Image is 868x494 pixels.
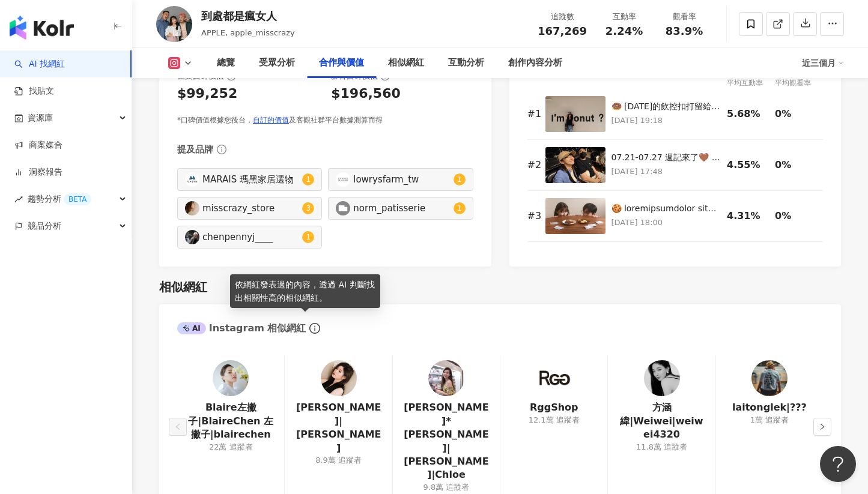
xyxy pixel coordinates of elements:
[302,202,314,214] sup: 3
[727,158,769,172] div: 4.55%
[388,56,424,70] div: 相似網紅
[185,172,199,187] img: KOL Avatar
[612,216,721,229] p: [DATE] 18:00
[169,418,187,436] button: left
[14,85,54,97] a: 找貼文
[302,173,314,185] sup: 1
[612,203,721,215] div: 🍪 loremipsumdolor sitame，consectet✨ ADIPi《E SED DOEIUSM TE INCI》utla etdoloremagn😍 aliquaenim，adm...
[336,172,350,187] img: KOL Avatar
[253,116,289,124] a: 自訂的價值
[527,209,539,223] div: # 3
[530,401,578,414] a: RggShop
[448,56,484,70] div: 互動分析
[644,360,680,396] img: KOL Avatar
[751,360,788,396] img: KOL Avatar
[545,96,605,132] img: 🍩 今天的飲控扣打留給 @imdonut.twn 來自東京的超人氣甜甜圈 @i.m.donut 一直很想吃吃看🥹 感謝 @fujintreejaywu 代理進台灣 亞洲首間海外分店正式插旗台北！...
[751,360,788,401] a: KOL Avatar
[177,85,237,103] div: $99,252
[402,401,490,481] a: [PERSON_NAME]* [PERSON_NAME]|[PERSON_NAME]|Chloe
[536,360,572,401] a: KOL Avatar
[185,230,199,244] img: KOL Avatar
[308,321,322,336] span: info-circle
[457,204,462,212] span: 1
[202,202,299,215] div: misscrazy_store
[545,198,605,234] img: 🍪 相信大家現在如果要挑選喜餅禮盒 除了好吃之外，好看也是一定要的吧✨ NORM的《A NEW CHAPTER OF LOVE》喜餅禮盒 完完全全符合現代人的審美😍 低調灰白搭配燙銀點綴，外盒再...
[666,25,703,37] span: 83.9%
[454,173,466,185] sup: 1
[527,107,539,121] div: # 1
[508,56,562,70] div: 創作內容分析
[201,28,295,37] span: APPLE, apple_misscrazy
[213,360,249,401] a: KOL Avatar
[813,418,831,436] button: right
[428,360,464,401] a: KOL Avatar
[336,201,350,215] img: KOL Avatar
[294,401,382,455] a: [PERSON_NAME]|[PERSON_NAME]
[802,53,844,73] div: 近三個月
[775,77,823,89] div: 平均觀看率
[202,230,299,244] div: chenpennyj____
[819,423,826,430] span: right
[536,360,572,396] img: KOL Avatar
[612,101,721,113] div: 🍩 [DATE]的飲控扣打留給 @imdonut.twn 來自東京的超人氣甜甜圈 @i.m.donut 一直很想吃吃看🥹 感謝 @fujintreejaywu 代理進[GEOGRAPHIC_DA...
[217,56,235,70] div: 總覽
[636,442,687,453] div: 11.8萬 追蹤者
[10,16,74,40] img: logo
[185,201,199,215] img: KOL Avatar
[201,8,295,23] div: 到處都是瘋女人
[28,185,91,212] span: 趨勢分析
[156,6,192,42] img: KOL Avatar
[727,77,775,89] div: 平均互動率
[529,415,580,426] div: 12.1萬 追蹤者
[612,114,721,127] p: [DATE] 19:18
[605,25,643,37] span: 2.24%
[732,401,807,414] a: laitonglek|???
[601,11,647,23] div: 互動率
[527,158,539,172] div: # 2
[353,173,450,186] div: lowrysfarm_tw
[661,11,707,23] div: 觀看率
[14,58,65,70] a: searchAI 找網紅
[202,173,299,186] div: MARAIS 瑪黑家居選物
[612,152,721,164] div: 07.21-07.27 週記來了🤎 1. 好久沒和老公合照🤭 2. @koiwai_clinic 打眉頭肉毒！不再皺眉我好愛🙌🏻 3. @[DOMAIN_NAME]_yn 從加拿大回來了😍 4....
[775,107,817,121] div: 0%
[306,204,311,212] span: 3
[612,165,721,178] p: [DATE] 17:48
[545,147,605,183] img: 07.21-07.27 週記來了🤎 1. 好久沒和老公合照🤭 2. @koiwai_clinic 打眉頭肉毒！不再皺眉我好愛🙌🏻 3. @ch.voyage_yn 從加拿大回來了😍 4. 最近失...
[331,85,401,103] div: $196,560
[209,442,253,453] div: 22萬 追蹤者
[820,446,856,482] iframe: Help Scout Beacon - Open
[428,360,464,396] img: KOL Avatar
[28,104,53,131] span: 資源庫
[159,279,207,295] div: 相似網紅
[644,360,680,401] a: KOL Avatar
[177,322,306,335] div: Instagram 相似網紅
[538,25,587,37] span: 167,269
[64,193,91,205] div: BETA
[177,322,206,334] div: AI
[618,401,705,441] a: 方涵緯|Weiwei|weiwei4320
[750,415,789,426] div: 1萬 追蹤者
[321,360,357,396] img: KOL Avatar
[321,360,357,401] a: KOL Avatar
[727,209,769,223] div: 4.31%
[353,202,450,215] div: norm_patisserie
[187,401,275,441] a: Blaire左撇子|BlaireChen 左撇子|blairechen
[319,56,364,70] div: 合作與價值
[213,360,249,396] img: KOL Avatar
[28,212,61,239] span: 競品分析
[14,166,62,178] a: 洞察報告
[177,143,213,156] div: 提及品牌
[259,56,295,70] div: 受眾分析
[306,175,311,184] span: 1
[14,195,23,203] span: rise
[14,139,62,151] a: 商案媒合
[775,158,817,172] div: 0%
[306,233,311,241] span: 1
[215,143,228,156] span: info-circle
[538,11,587,23] div: 追蹤數
[177,115,473,125] div: *口碑價值根據您後台， 及客觀社群平台數據測算而得
[727,107,769,121] div: 5.68%
[315,455,362,466] div: 8.9萬 追蹤者
[230,274,380,308] div: 依網紅發表過的內容，透過 AI 判斷找出相關性高的相似網紅。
